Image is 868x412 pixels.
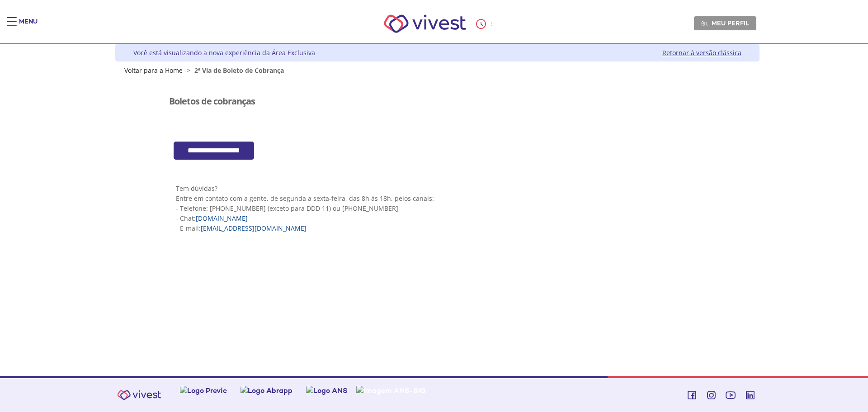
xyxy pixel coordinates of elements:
div: Vivest [108,44,759,376]
span: > [184,66,193,75]
div: Você está visualizando a nova experiência da Área Exclusiva [133,48,315,57]
span: Meu perfil [712,19,749,27]
img: Meu perfil [701,20,708,27]
div: Menu [19,17,38,35]
img: Logo Abrapp [241,386,292,395]
a: Meu perfil [694,16,756,30]
img: Vivest [112,385,166,405]
h3: Boletos de cobranças [169,96,255,106]
a: [DOMAIN_NAME] [196,214,248,223]
section: <span lang="pt-BR" dir="ltr">Visualizador do Conteúdo da Web</span> 1 [169,169,706,247]
img: Logo Previc [180,386,227,395]
img: Vivest [374,5,476,43]
p: Tem dúvidas? Entre em contato com a gente, de segunda a sexta-feira, das 8h às 18h, pelos canais:... [176,184,699,233]
a: [EMAIL_ADDRESS][DOMAIN_NAME] [201,224,307,232]
section: <span lang="pt-BR" dir="ltr">Visualizador do Conteúdo da Web</span> [169,83,706,133]
a: Voltar para a Home [124,66,183,75]
section: <span lang="pt-BR" dir="ltr">Cob360 - Area Restrita - Emprestimos</span> [169,142,706,160]
div: : [476,19,494,29]
img: Logo ANS [306,386,348,395]
img: Imagem ANS-SIG [356,386,426,395]
span: 2ª Via de Boleto de Cobrança [194,66,284,75]
a: Retornar à versão clássica [662,48,741,57]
